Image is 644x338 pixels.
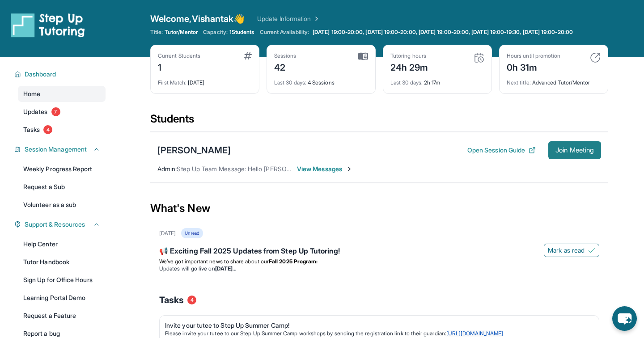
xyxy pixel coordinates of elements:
[25,145,87,154] span: Session Management
[158,59,200,74] div: 1
[274,79,306,86] span: Last 30 days :
[21,220,100,229] button: Support & Resources
[274,59,297,74] div: 42
[159,245,599,258] div: 📢 Exciting Fall 2025 Updates from Step Up Tutoring!
[313,29,573,36] span: [DATE] 19:00-20:00, [DATE] 19:00-20:00, [DATE] 19:00-20:00, [DATE] 19:00-19:30, [DATE] 19:00-20:00
[358,52,368,60] img: card
[25,220,85,229] span: Support & Resources
[165,321,586,330] div: Invite your tutee to Step Up Summer Camp!
[18,308,106,324] a: Request a Feature
[11,13,85,38] img: logo
[215,265,236,272] strong: [DATE]
[269,258,318,265] strong: Fall 2025 Program:
[274,74,368,86] div: 4 Sessions
[467,146,536,155] button: Open Session Guide
[23,125,40,134] span: Tasks
[158,52,200,59] div: Current Students
[18,86,106,102] a: Home
[590,52,601,63] img: card
[555,148,594,153] span: Join Meeting
[18,197,106,213] a: Volunteer as a sub
[311,29,575,36] a: [DATE] 19:00-20:00, [DATE] 19:00-20:00, [DATE] 19:00-20:00, [DATE] 19:00-19:30, [DATE] 19:00-20:00
[390,59,428,74] div: 24h 29m
[21,70,100,79] button: Dashboard
[507,74,601,86] div: Advanced Tutor/Mentor
[257,14,320,23] a: Update Information
[25,70,56,79] span: Dashboard
[446,330,503,337] a: [URL][DOMAIN_NAME]
[18,254,106,270] a: Tutor Handbook
[165,29,198,36] span: Tutor/Mentor
[18,179,106,195] a: Request a Sub
[297,165,353,173] span: View Messages
[18,272,106,288] a: Sign Up for Office Hours
[390,74,484,86] div: 2h 17m
[588,247,595,254] img: Mark as read
[390,52,428,59] div: Tutoring hours
[260,29,309,36] span: Current Availability:
[18,161,106,177] a: Weekly Progress Report
[21,145,100,154] button: Session Management
[18,122,106,138] a: Tasks4
[150,13,245,25] span: Welcome, Vishantak 👋
[474,52,484,63] img: card
[51,107,60,116] span: 7
[181,228,203,238] div: Unread
[18,290,106,306] a: Learning Portal Demo
[311,14,320,23] img: Chevron Right
[229,29,254,36] span: 1 Students
[548,141,601,159] button: Join Meeting
[150,189,608,228] div: What's New
[346,165,353,173] img: Chevron-Right
[23,107,48,116] span: Updates
[244,52,252,59] img: card
[158,74,252,86] div: [DATE]
[203,29,228,36] span: Capacity:
[159,258,269,265] span: We’ve got important news to share about our
[23,89,40,98] span: Home
[157,165,177,173] span: Admin :
[507,59,560,74] div: 0h 31m
[18,236,106,252] a: Help Center
[159,265,599,272] li: Updates will go live on
[274,52,297,59] div: Sessions
[159,230,176,237] div: [DATE]
[150,29,163,36] span: Title:
[187,296,196,304] span: 4
[158,79,186,86] span: First Match :
[507,79,531,86] span: Next title :
[548,246,585,255] span: Mark as read
[159,294,184,306] span: Tasks
[612,306,637,331] button: chat-button
[544,244,599,257] button: Mark as read
[390,79,423,86] span: Last 30 days :
[507,52,560,59] div: Hours until promotion
[165,330,586,337] p: Please invite your tutee to our Step Up Summer Camp workshops by sending the registration link to...
[157,144,231,156] div: [PERSON_NAME]
[43,125,52,134] span: 4
[18,104,106,120] a: Updates7
[150,112,608,131] div: Students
